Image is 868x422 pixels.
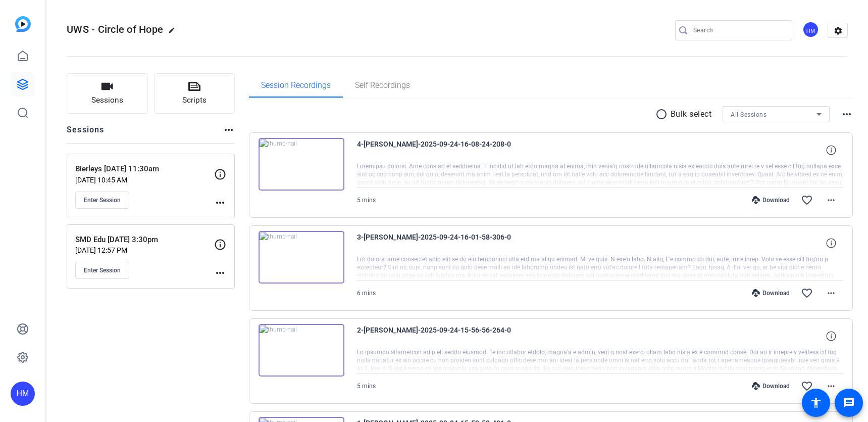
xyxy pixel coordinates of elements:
[214,267,226,279] mat-icon: more_horiz
[357,290,376,297] span: 6 mins
[802,21,820,39] ngx-avatar: Heidi Marks
[11,382,35,406] div: HM
[15,16,31,32] img: blue-gradient.svg
[261,81,331,89] span: Session Recordings
[357,383,376,390] span: 5 mins
[828,23,848,38] mat-icon: settings
[671,108,712,120] p: Bulk select
[843,397,855,409] mat-icon: message
[731,111,767,118] span: All Sessions
[182,95,207,106] span: Scripts
[75,176,214,184] p: [DATE] 10:45 AM
[825,194,837,206] mat-icon: more_horiz
[91,95,123,106] span: Sessions
[168,27,180,39] mat-icon: edit
[801,380,813,392] mat-icon: favorite_border
[67,23,163,35] span: UWS - Circle of Hope
[357,231,544,255] span: 3-[PERSON_NAME]-2025-09-24-16-01-58-306-0
[84,266,121,274] span: Enter Session
[75,192,129,209] button: Enter Session
[810,397,822,409] mat-icon: accessibility
[355,81,410,89] span: Self Recordings
[357,197,376,204] span: 5 mins
[214,197,226,209] mat-icon: more_horiz
[223,124,235,136] mat-icon: more_horiz
[259,231,344,284] img: thumb-nail
[67,124,105,143] h2: Sessions
[802,21,819,38] div: HM
[747,382,795,390] div: Download
[747,289,795,297] div: Download
[801,287,813,299] mat-icon: favorite_border
[75,262,129,279] button: Enter Session
[259,324,344,377] img: thumb-nail
[259,138,344,191] img: thumb-nail
[801,194,813,206] mat-icon: favorite_border
[75,246,214,254] p: [DATE] 12:57 PM
[84,196,121,204] span: Enter Session
[693,24,784,36] input: Search
[357,138,544,162] span: 4-[PERSON_NAME]-2025-09-24-16-08-24-208-0
[75,234,214,246] p: SMD Edu [DATE] 3:30pm
[747,196,795,204] div: Download
[825,380,837,392] mat-icon: more_horiz
[655,108,671,120] mat-icon: radio_button_unchecked
[825,287,837,299] mat-icon: more_horiz
[357,324,544,348] span: 2-[PERSON_NAME]-2025-09-24-15-56-56-264-0
[67,73,148,114] button: Sessions
[154,73,235,114] button: Scripts
[75,163,214,175] p: Bierleys [DATE] 11:30am
[841,108,853,120] mat-icon: more_horiz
